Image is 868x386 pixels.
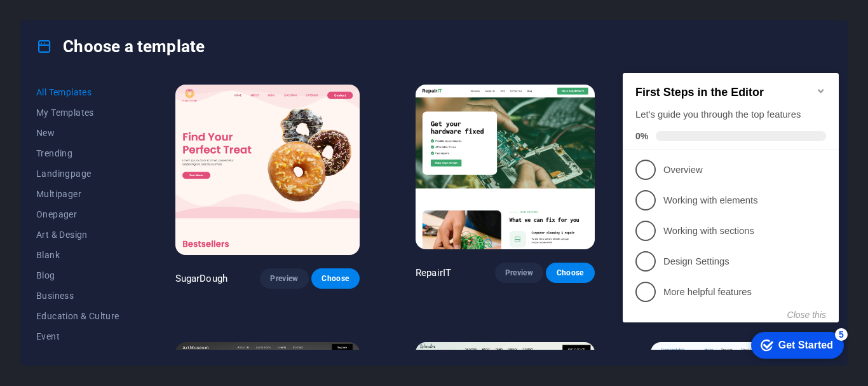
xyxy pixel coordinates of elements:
span: Business [36,291,119,301]
button: Multipager [36,184,119,204]
p: More helpful features [46,231,198,244]
li: Overview [5,100,221,130]
span: Art & Design [36,230,119,240]
button: Event [36,326,119,347]
button: Blank [36,245,119,265]
span: New [36,128,119,138]
span: Choose [556,268,584,278]
li: More helpful features [5,222,221,252]
p: Working with elements [46,139,198,153]
button: Preview [495,263,543,283]
span: Choose [322,273,349,284]
li: Design Settings [5,191,221,222]
button: Preview [260,268,308,289]
button: New [36,123,119,143]
span: Event [36,331,119,341]
button: Choose [311,268,360,289]
h2: First Steps in the Editor [18,31,208,45]
button: Blog [36,265,119,286]
button: Close this [170,255,208,265]
img: SugarDough [175,85,360,255]
span: 0% [18,76,38,86]
span: Preview [270,273,298,284]
button: Business [36,286,119,306]
span: Blog [36,270,119,280]
button: Onepager [36,204,119,224]
button: My Templates [36,102,119,123]
button: Gastronomy [36,347,119,367]
p: Overview [46,109,198,122]
p: RepairIT [416,266,451,279]
span: Trending [36,148,119,158]
span: Preview [505,268,533,278]
button: Trending [36,143,119,163]
button: Landingpage [36,163,119,184]
h4: Choose a template [36,36,205,57]
span: Blank [36,250,119,260]
div: Get Started 5 items remaining, 0% complete [133,277,226,304]
button: All Templates [36,82,119,102]
button: Choose [546,263,594,283]
div: 5 [217,273,230,286]
span: My Templates [36,107,119,118]
span: Onepager [36,209,119,219]
button: Education & Culture [36,306,119,326]
p: Design Settings [46,200,198,214]
button: Art & Design [36,224,119,245]
p: Working with sections [46,170,198,183]
span: All Templates [36,87,119,97]
li: Working with sections [5,161,221,191]
li: Working with elements [5,130,221,161]
span: Education & Culture [36,311,119,321]
div: Minimize checklist [198,31,208,41]
span: Multipager [36,189,119,199]
div: Let's guide you through the top features [18,53,208,67]
p: SugarDough [175,272,227,285]
span: Landingpage [36,169,119,179]
img: RepairIT [416,85,594,249]
div: Get Started [161,285,215,296]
